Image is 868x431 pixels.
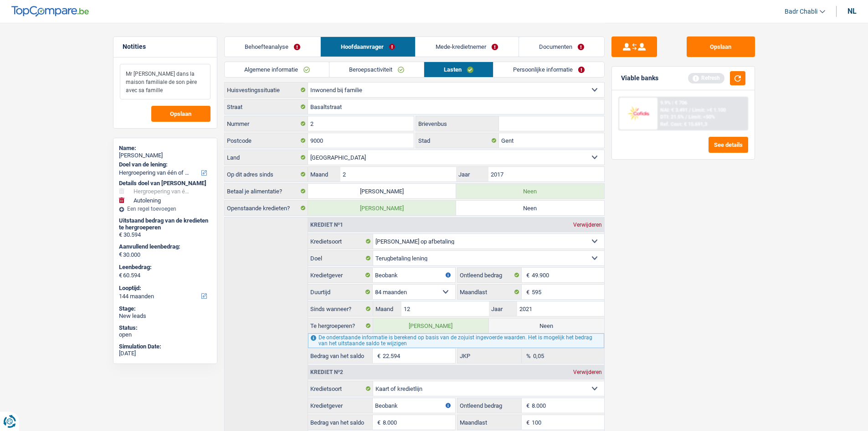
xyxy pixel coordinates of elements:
a: Badr Chabli [777,4,825,19]
label: Maand [308,167,340,182]
span: Limit: <50% [688,114,715,120]
span: / [685,114,687,120]
span: € [522,398,532,413]
label: Kredietgever [308,398,373,413]
div: [DATE] [119,350,211,357]
div: 9.9% | € 706 [660,100,687,106]
a: Behoefteanalyse [225,37,320,57]
div: Stage: [119,305,211,312]
span: Opslaan [170,111,191,117]
div: Details doel van [PERSON_NAME] [119,180,211,187]
div: New leads [119,312,211,320]
label: Op dit adres sinds [225,167,308,182]
label: Ontleend bedrag [457,398,522,413]
input: MM [401,301,488,316]
div: Krediet nº2 [308,369,345,375]
span: % [522,348,533,363]
label: Maandlast [457,285,522,299]
a: Documenten [519,37,604,57]
div: open [119,331,211,338]
div: Verwijderen [571,222,604,228]
label: Postcode [225,133,308,148]
span: € [119,251,122,258]
label: Maand [373,301,401,316]
div: Simulation Date: [119,343,211,350]
label: Kredietgever [308,268,373,282]
span: € [522,268,532,282]
input: MM [340,167,456,182]
label: Kredietsoort [308,234,373,249]
label: Nummer [225,116,308,131]
div: Status: [119,324,211,332]
label: Stad [416,133,499,148]
label: Neen [489,318,604,333]
label: Leenbedrag: [119,264,210,271]
label: Bedrag van het saldo [308,348,373,363]
label: Betaal je alimentatie? [225,184,308,198]
label: Duurtijd [308,285,373,299]
input: JJJJ [488,167,604,182]
input: JJJJ [517,301,604,316]
div: Refresh [688,73,724,83]
label: Sinds wanneer? [308,301,373,316]
label: [PERSON_NAME] [373,318,488,333]
label: Doel van de lening: [119,161,210,168]
span: € [522,415,532,430]
label: Te hergroeperen? [308,318,373,333]
a: Persoonlijke informatie [493,62,604,77]
a: Algemene informatie [225,62,329,77]
label: Straat [225,99,308,114]
label: Looptijd: [119,285,210,292]
span: NAI: € 3.491 [660,107,688,113]
h5: Notities [123,43,208,51]
div: Name: [119,145,211,152]
label: Huisvestingssituatie [225,83,308,97]
a: Mede-kredietnemer [416,37,518,57]
div: Verwijderen [571,369,604,375]
label: Maandlast [457,415,522,430]
label: Brievenbus [416,116,499,131]
label: Neen [456,201,604,215]
label: Jaar [489,301,517,316]
span: € [373,415,383,430]
div: De onderstaande informatie is berekend op basis van de zojuist ingevoerde waarden. Het is mogelij... [308,333,604,348]
span: Limit: >€ 1.100 [692,107,726,113]
label: Neen [456,184,604,198]
a: Hoofdaanvrager [321,37,415,57]
div: Een regel toevoegen [119,206,211,212]
label: Doel [308,251,373,265]
label: [PERSON_NAME] [308,184,456,198]
label: [PERSON_NAME] [308,201,456,215]
button: Opslaan [687,36,755,57]
span: € [522,285,532,299]
button: See details [709,137,748,153]
span: € [119,272,122,279]
div: Viable banks [621,74,658,82]
label: Ontleend bedrag [457,268,522,282]
label: Aanvullend leenbedrag: [119,243,210,250]
span: Badr Chabli [785,8,817,16]
img: Cofidis [621,105,655,122]
label: Land [225,150,308,165]
a: Lasten [424,62,493,77]
label: Bedrag van het saldo [308,415,373,430]
span: / [689,107,691,113]
div: € 30.594 [119,231,211,239]
div: [PERSON_NAME] [119,152,211,159]
label: Jaar [456,167,488,182]
button: Opslaan [151,106,211,122]
span: DTI: 21.5% [660,114,684,120]
div: Uitstaand bedrag van de kredieten te hergroeperen [119,217,211,231]
div: nl [847,7,857,16]
label: Openstaande kredieten? [225,201,308,215]
a: Beroepsactiviteit [329,62,424,77]
img: TopCompare Logo [11,6,89,17]
label: Kredietsoort [308,381,373,396]
div: Krediet nº1 [308,222,345,228]
div: Ref. Cost: € 15.691,3 [660,121,707,127]
span: € [373,348,383,363]
label: JKP [457,348,522,363]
